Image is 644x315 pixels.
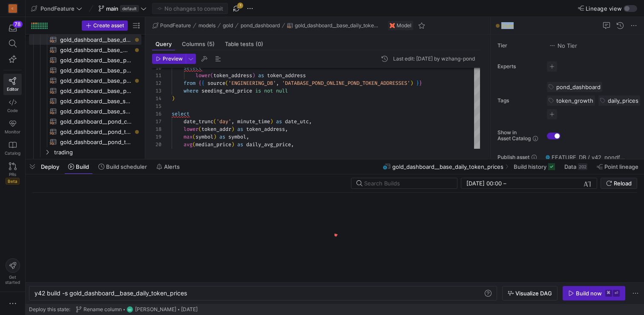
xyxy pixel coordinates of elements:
div: Press SPACE to select this row. [29,55,141,65]
div: 21 [152,148,161,156]
div: Press SPACE to select this row. [29,96,141,106]
span: ) [270,118,273,125]
button: gold [221,20,235,31]
span: ( [193,133,195,140]
span: Visualize DAG [515,290,552,297]
button: Build history [510,159,559,174]
span: , [246,133,249,140]
span: trading [54,147,140,157]
div: WZ [126,306,133,313]
span: Monitor [5,129,20,134]
a: Monitor [3,116,22,138]
span: (0) [256,41,263,47]
span: gold_dashboard__base_pond_token_transfers​​​​​​​​​​ [60,66,132,75]
span: 'ENGINEERING_DB' [228,80,276,87]
span: , [276,80,279,87]
span: seeding_end_price [201,87,252,94]
a: gold_dashboard__base_pond_swap_fee_profit​​​​​​​​​​ [29,55,141,65]
span: Code [7,108,18,113]
span: Get started [5,275,20,285]
span: , [291,141,294,148]
div: Last edit: [DATE] by wzhang-pond [393,56,475,62]
span: gold_dashboard__base_presale_time_analysis​​​​​​​​​​ [60,86,132,96]
button: Data202 [561,159,591,174]
a: gold_dashboard__base_presale_time_analysis​​​​​​​​​​ [29,86,141,96]
div: Press SPACE to select this row. [29,75,141,86]
span: main [106,5,118,12]
img: undefined [390,23,395,28]
button: pond_dashboard [239,20,282,31]
span: gold_dashboard__base_daily_token_prices [392,163,503,170]
button: PondFeature [150,20,193,31]
span: date_utc [285,118,309,125]
span: ) [231,126,234,133]
span: ) [231,141,234,148]
span: Publish asset [497,154,529,160]
span: gold_dashboard__base_sniper_revenue_calculations​​​​​​​​​​ [60,96,132,106]
div: 12 [152,79,161,87]
button: Alerts [152,159,184,174]
span: token_addr [201,126,231,133]
a: C [3,1,22,16]
span: as [276,118,282,125]
span: Catalog [5,150,20,156]
span: PondFeature [40,5,75,12]
button: Preview [152,54,186,64]
input: Start datetime [466,180,502,187]
span: { [201,80,204,87]
div: Press SPACE to select this row. [29,116,141,127]
span: ( [198,126,201,133]
button: Visualize DAG [502,286,558,301]
button: Reload [601,178,637,189]
span: ) [213,133,216,140]
img: No tier [549,42,556,49]
span: } [419,80,422,87]
span: Deploy [41,163,59,170]
span: gold_dashboard__base_daily_token_prices [295,23,381,29]
button: FEATURE_DB / y42_pondfeature_main / GOLD_DASHBOARD__BASE_DAILY_TOKEN_PRICES [543,152,629,163]
span: gold_dashboard__base_pond_swap_fee_profit​​​​​​​​​​ [60,55,132,65]
div: Press SPACE to select this row. [29,127,141,137]
span: , [309,118,312,125]
span: daily_prices [608,97,638,104]
span: daily_avg_price [246,141,291,148]
span: , [285,126,288,133]
span: from [184,80,195,87]
span: ( [210,72,213,79]
div: Press SPACE to select this row. [29,35,141,45]
button: Point lineage [593,159,642,174]
span: gold_dashboard__base_daily_token_prices​​​​​​​​​​ [60,35,132,45]
a: gold_dashboard__base_sniper_revenue_calculations​​​​​​​​​​ [29,96,141,106]
span: as [258,72,264,79]
span: Experts [497,64,540,69]
a: Code [3,95,22,116]
span: gold_dashboard__pond_token_launch_deposits​​​​​​​​​​ [60,137,132,147]
span: token_address [213,72,252,79]
kbd: ⏎ [613,290,620,297]
span: (5) [207,41,215,47]
span: [PERSON_NAME] [135,306,176,312]
div: 15 [152,102,161,110]
span: Show in Asset Catalog [497,130,531,142]
span: Build [76,163,89,170]
span: is [255,87,261,94]
span: minute_time [237,118,270,125]
span: as [219,133,225,140]
span: ) [172,95,175,102]
div: Press SPACE to select this row. [29,147,141,157]
span: gold [223,23,233,29]
div: 78 [13,21,23,28]
a: gold_dashboard__pond_token_first_pool_transactions​​​​​​​​​​ [29,127,141,137]
a: gold_dashboard__pond_token_launch_deposits​​​​​​​​​​ [29,137,141,147]
span: where [184,87,198,94]
a: gold_dashboard__base_daily_token_prices​​​​​​​​​​ [29,35,141,45]
div: Press SPACE to select this row. [29,106,141,116]
div: 17 [152,118,161,125]
span: select [172,110,190,117]
div: Build now [576,290,602,297]
span: token_growth [556,97,593,104]
span: [DATE] [181,306,198,312]
span: y42 build -s gold_dashboard__base_daily_token_pric [34,289,181,297]
span: Create asset [93,23,124,29]
button: Build now⌘⏎ [563,286,625,301]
